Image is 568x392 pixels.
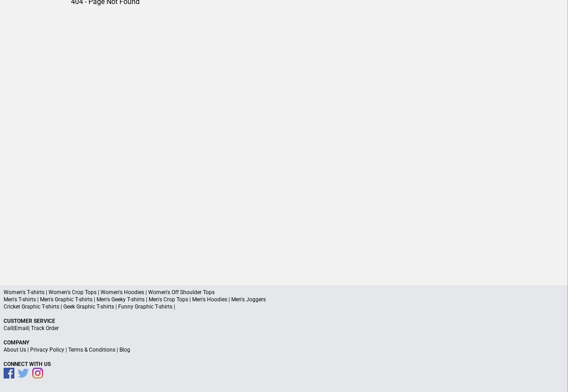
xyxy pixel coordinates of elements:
[31,325,59,331] a: Track Order
[4,347,26,353] a: About Us
[119,347,130,353] a: Blog
[4,317,564,325] p: Customer Service
[4,296,564,303] p: Men's T-shirts | Men's Graphic T-shirts | Men's Geeky T-shirts | Men's Crop Tops | Men's Hoodies ...
[4,325,13,331] a: Call
[4,303,564,310] p: Cricket Graphic T-shirts | Geek Graphic T-shirts | Funny Graphic T-shirts |
[4,325,564,332] p: | |
[14,325,28,331] a: Email
[68,347,115,353] a: Terms & Conditions
[30,347,64,353] a: Privacy Policy
[4,339,564,346] p: Company
[4,361,564,368] p: Connect With Us
[4,346,564,353] p: | | |
[4,289,564,296] p: Women's T-shirts | Women's Crop Tops | Women's Hoodies | Women's Off Shoulder Tops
